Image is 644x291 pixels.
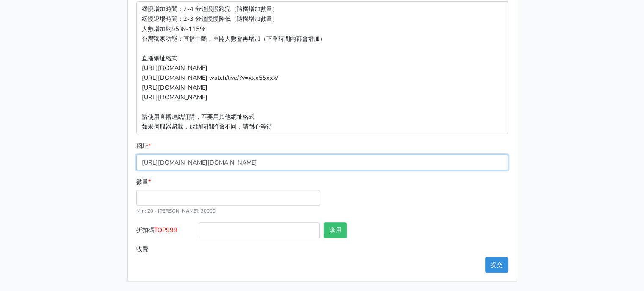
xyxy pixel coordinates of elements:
label: 數量 [136,177,151,187]
span: TOP999 [154,226,177,234]
label: 網址 [136,141,151,151]
label: 收費 [134,241,197,257]
button: 提交 [485,257,508,273]
button: 套用 [324,222,347,238]
p: 緩慢增加時間：2-4 分鐘慢慢跑完（隨機增加數量） 緩慢退場時間：2-3 分鐘慢慢降低（隨機增加數量） 人數增加約95%~115% 台灣獨家功能：直播中斷，重開人數會再增加（下單時間內都會增加）... [136,1,508,134]
input: 這邊填入網址 [136,154,508,170]
small: Min: 20 - [PERSON_NAME]: 30000 [136,207,216,214]
label: 折扣碼 [134,222,197,241]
